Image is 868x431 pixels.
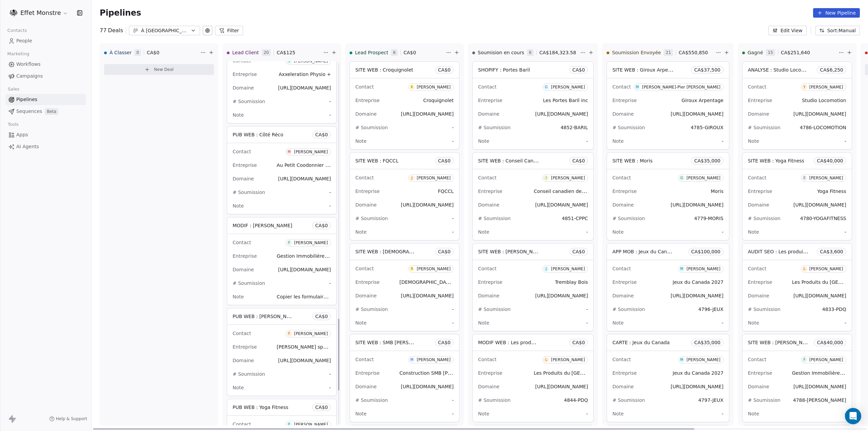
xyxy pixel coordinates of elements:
span: Giroux Arpentage [682,98,724,103]
a: Pipelines [5,94,86,105]
span: - [452,306,454,313]
span: ANALYSE : Studio Locomotion [748,66,818,73]
span: SITE WEB : Croquignolet [355,67,413,73]
span: Entreprise [612,279,637,285]
span: Entreprise [355,98,380,103]
div: E [803,175,805,181]
div: APP MOB : Jeux du CanadaCA$100,000ContactM[PERSON_NAME]EntrepriseJeux du Canada 2027Domaine[URL][... [607,243,729,331]
span: Entreprise [612,189,637,194]
span: - [452,319,454,326]
span: - [329,189,331,196]
span: - [845,319,846,326]
div: G [680,175,683,181]
span: SITE WEB : [PERSON_NAME] [748,339,815,346]
span: Contact [748,175,766,180]
span: FQCCL [438,189,454,194]
div: SITE WEB : [PERSON_NAME][GEOGRAPHIC_DATA]CA$0ContactJ[PERSON_NAME]EntrepriseTremblay BoisDomaine[... [472,243,594,331]
span: Les Portes Baril inc [543,98,588,103]
div: [PERSON_NAME] [417,267,451,271]
span: Contact [612,266,631,271]
span: Entreprise [748,370,772,376]
span: Entreprise [233,72,257,77]
span: Note [748,229,759,235]
div: SITE WEB : [PERSON_NAME]CA$40,000ContactF[PERSON_NAME]EntrepriseGestion Immobilière [PERSON_NAME]... [742,334,852,422]
div: F [288,331,290,336]
span: # Soumission [355,307,388,312]
span: Soumission Envoyée [612,49,661,56]
span: Domaine [233,358,254,363]
span: Note [612,229,624,235]
div: SITE WEB : Giroux ArpentageCA$37,500ContactM[PERSON_NAME]-Pier [PERSON_NAME]EntrepriseGiroux Arpe... [607,61,729,150]
span: 6 [527,49,534,56]
a: Campaigns [5,71,86,82]
span: Note [233,203,244,209]
span: Domaine [748,293,769,298]
span: CA$ 0 [438,248,451,255]
span: 6 [391,49,398,56]
div: [PERSON_NAME] [294,240,328,245]
span: [URL][DOMAIN_NAME] [401,111,454,117]
span: Note [355,138,367,144]
div: R [411,266,413,272]
span: Note [355,229,367,235]
div: ContactS[PERSON_NAME]EntrepriseAxxeleration Physio +Domaine[URL][DOMAIN_NAME]# Soumission-Note- [227,35,337,123]
span: Entreprise [612,98,637,103]
span: Contact [233,331,251,336]
span: [DEMOGRAPHIC_DATA] [PERSON_NAME] [399,279,494,285]
span: Contact [478,266,496,271]
span: - [722,229,724,235]
span: CA$ 0 [315,131,328,138]
div: G [545,84,548,90]
span: SITE WEB : Yoga Fitness [748,158,804,163]
span: À Classer [110,49,132,56]
a: AI Agents [5,141,86,152]
span: Sequences [16,108,42,115]
span: - [452,215,454,222]
span: Contact [748,84,766,90]
span: Workflows [16,61,41,68]
span: CA$ 0 [315,313,328,320]
span: [URL][DOMAIN_NAME] [535,293,588,298]
button: Filter [215,26,243,35]
span: Domaine [355,384,377,389]
div: À [GEOGRAPHIC_DATA] [141,27,188,34]
div: [PERSON_NAME] [687,176,721,180]
span: 4779-MORIS [694,216,724,221]
span: Domaine [478,202,499,208]
span: Contact [233,149,251,154]
span: Studio Locomotion [802,98,846,103]
span: - [452,138,454,144]
div: [PERSON_NAME] [551,357,585,362]
span: Entreprise [355,370,380,376]
div: Lead Client20CA$125 [227,44,322,61]
span: [URL][DOMAIN_NAME] [278,85,331,91]
span: [URL][DOMAIN_NAME] [793,202,846,208]
span: CA$ 0 [438,157,451,164]
span: Lead Prospect [355,49,388,56]
span: # Soumission [748,216,781,221]
span: Gagné [748,49,763,56]
span: Jeux du Canada 2027 [673,279,724,285]
span: SITE WEB : Conseil Canadien des marchés publics [478,157,597,164]
span: # Soumission [233,99,265,104]
div: SITE WEB : FQCCLCA$0ContactJ[PERSON_NAME]EntrepriseFQCCLDomaine[URL][DOMAIN_NAME]# Soumission-Note- [350,152,459,240]
span: Domaine [478,111,499,117]
span: Domaine [355,111,377,117]
span: SITE WEB : [PERSON_NAME][GEOGRAPHIC_DATA] [478,248,595,255]
div: M [680,357,683,363]
div: [PERSON_NAME] [809,267,843,271]
span: CA$ 0 [315,222,328,229]
span: Pipelines [16,96,37,103]
span: CA$ 0 [572,248,585,255]
span: Contact [612,175,631,180]
div: SITE WEB : Yoga FitnessCA$40,000ContactE[PERSON_NAME]EntrepriseYoga FitnessDomaine[URL][DOMAIN_NA... [742,152,852,240]
span: Note [478,138,489,144]
span: Contact [612,84,631,90]
span: CA$ 125 [277,49,295,56]
span: Contact [748,266,766,271]
span: People [16,37,32,44]
span: - [586,306,588,313]
span: # Soumission [355,125,388,130]
span: 20 [262,49,271,56]
span: Contact [355,175,374,180]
